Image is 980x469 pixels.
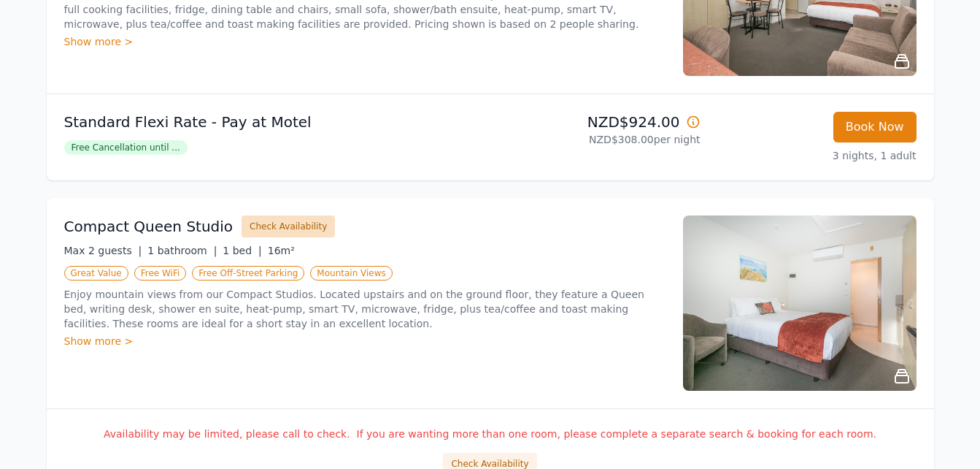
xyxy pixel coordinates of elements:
[64,34,665,49] div: Show more >
[64,140,188,155] span: Free Cancellation until ...
[64,245,142,256] span: Max 2 guests |
[496,132,701,147] p: NZD$308.00 per night
[192,266,304,281] span: Free Off-Street Parking
[64,427,917,441] p: Availability may be limited, please call to check. If you are wanting more than one room, please ...
[268,245,295,256] span: 16m²
[496,112,701,132] p: NZD$924.00
[64,266,128,281] span: Great Value
[64,334,665,348] div: Show more >
[310,266,392,281] span: Mountain Views
[833,112,917,142] button: Book Now
[223,245,261,256] span: 1 bed |
[64,112,485,132] p: Standard Flexi Rate - Pay at Motel
[242,216,335,237] button: Check Availability
[147,245,217,256] span: 1 bathroom |
[64,216,234,237] h3: Compact Queen Studio
[712,148,917,163] p: 3 nights, 1 adult
[134,266,187,281] span: Free WiFi
[64,287,665,331] p: Enjoy mountain views from our Compact Studios. Located upstairs and on the ground floor, they fea...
